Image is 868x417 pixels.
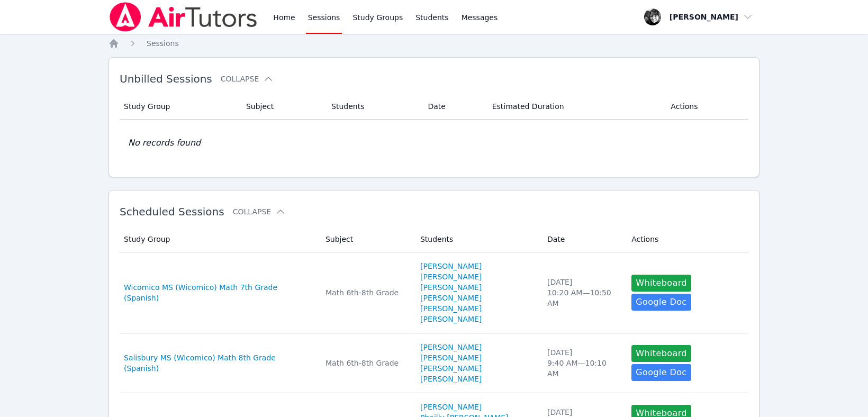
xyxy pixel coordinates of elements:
[420,303,482,314] a: [PERSON_NAME]
[631,294,691,311] a: Google Doc
[240,94,325,120] th: Subject
[233,206,286,217] button: Collapse
[325,94,421,120] th: Students
[120,252,748,333] tr: Wicomico MS (Wicomico) Math 7th Grade (Spanish)Math 6th-8th Grade[PERSON_NAME] [PERSON_NAME][PERS...
[120,333,748,393] tr: Salisbury MS (Wicomico) Math 8th Grade (Spanish)Math 6th-8th Grade[PERSON_NAME][PERSON_NAME][PERS...
[108,2,258,32] img: Air Tutors
[420,363,482,374] a: [PERSON_NAME]
[120,72,212,85] span: Unbilled Sessions
[631,345,691,362] button: Whiteboard
[414,226,541,252] th: Students
[325,358,408,368] div: Math 6th-8th Grade
[420,402,482,412] a: [PERSON_NAME]
[124,352,313,374] a: Salisbury MS (Wicomico) Math 8th Grade (Spanish)
[147,39,179,48] span: Sessions
[541,226,625,252] th: Date
[420,352,482,363] a: [PERSON_NAME]
[664,94,748,120] th: Actions
[420,282,535,303] a: [PERSON_NAME] [PERSON_NAME]
[462,12,498,23] span: Messages
[420,261,535,282] a: [PERSON_NAME] [PERSON_NAME]
[120,120,748,166] td: No records found
[120,94,240,120] th: Study Group
[420,374,482,384] a: [PERSON_NAME]
[631,275,691,292] button: Whiteboard
[319,226,414,252] th: Subject
[547,277,619,309] div: [DATE] 10:20 AM — 10:50 AM
[120,226,319,252] th: Study Group
[108,38,759,49] nav: Breadcrumb
[124,282,313,303] a: Wicomico MS (Wicomico) Math 7th Grade (Spanish)
[547,347,619,379] div: [DATE] 9:40 AM — 10:10 AM
[325,287,408,298] div: Math 6th-8th Grade
[631,364,691,381] a: Google Doc
[420,342,482,352] a: [PERSON_NAME]
[120,205,224,218] span: Scheduled Sessions
[420,314,482,324] a: [PERSON_NAME]
[625,226,748,252] th: Actions
[486,94,665,120] th: Estimated Duration
[421,94,485,120] th: Date
[147,38,179,49] a: Sessions
[221,74,274,84] button: Collapse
